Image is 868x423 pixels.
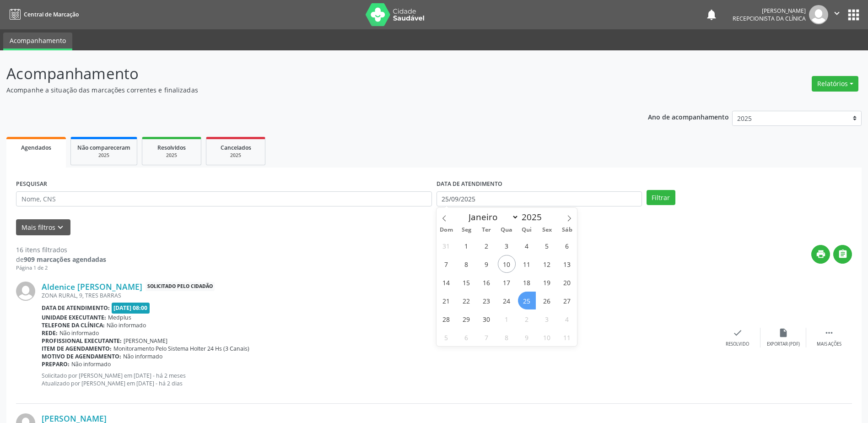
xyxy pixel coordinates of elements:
span: Outubro 10, 2025 [538,328,556,346]
span: Setembro 14, 2025 [437,273,455,291]
strong: 909 marcações agendadas [24,255,106,264]
span: Setembro 20, 2025 [558,273,576,291]
span: Setembro 9, 2025 [478,255,496,273]
span: Outubro 5, 2025 [437,328,455,346]
span: Setembro 15, 2025 [458,273,475,291]
span: Resolvidos [157,144,186,152]
a: Acompanhamento [3,33,72,50]
span: [DATE] 08:00 [112,303,150,313]
span: Setembro 5, 2025 [538,237,556,255]
span: Solicitado pelo cidadão [146,282,215,292]
span: Setembro 24, 2025 [498,292,516,309]
b: Motivo de agendamento: [42,352,121,360]
span: Outubro 11, 2025 [558,328,576,346]
span: Setembro 11, 2025 [518,255,536,273]
span: Setembro 29, 2025 [458,310,475,328]
span: Setembro 6, 2025 [558,237,576,255]
input: Selecione um intervalo [437,191,642,207]
i: print [816,249,826,259]
div: Exportar (PDF) [767,341,800,347]
button: Mais filtroskeyboard_arrow_down [16,219,70,235]
span: Setembro 3, 2025 [498,237,516,255]
span: Setembro 26, 2025 [538,292,556,309]
span: Qui [517,227,537,233]
b: Profissional executante: [42,337,122,345]
div: de [16,255,106,264]
button: notifications [705,8,718,21]
span: Sáb [557,227,577,233]
span: Setembro 16, 2025 [478,273,496,291]
span: Setembro 17, 2025 [498,273,516,291]
b: Item de agendamento: [42,345,112,352]
div: [PERSON_NAME] [733,7,806,15]
span: Setembro 19, 2025 [538,273,556,291]
div: Página 1 de 2 [16,264,106,272]
span: Setembro 2, 2025 [478,237,496,255]
p: Solicitado por [PERSON_NAME] em [DATE] - há 2 meses Atualizado por [PERSON_NAME] em [DATE] - há 2... [42,372,715,387]
span: Setembro 27, 2025 [558,292,576,309]
span: Setembro 10, 2025 [498,255,516,273]
span: Setembro 4, 2025 [518,237,536,255]
b: Preparo: [42,360,70,368]
p: Ano de acompanhamento [648,111,729,122]
span: Recepcionista da clínica [733,15,806,22]
button: Relatórios [812,76,858,92]
span: Outubro 9, 2025 [518,328,536,346]
p: Acompanhe a situação das marcações correntes e finalizadas [6,85,605,95]
div: ZONA RURAL, 9, TRES BARRAS [42,292,715,299]
a: Central de Marcação [6,7,79,22]
span: [PERSON_NAME] [124,337,167,345]
button: Filtrar [647,190,675,206]
span: Setembro 18, 2025 [518,273,536,291]
b: Rede: [42,329,58,337]
span: Setembro 22, 2025 [458,292,475,309]
span: Medplus [108,314,131,321]
span: Outubro 4, 2025 [558,310,576,328]
span: Outubro 2, 2025 [518,310,536,328]
a: Aldenice [PERSON_NAME] [42,282,142,292]
span: Não compareceram [77,144,130,152]
span: Setembro 12, 2025 [538,255,556,273]
span: Outubro 6, 2025 [458,328,475,346]
span: Qua [496,227,517,233]
button:  [833,245,852,264]
span: Agosto 31, 2025 [437,237,455,255]
span: Outubro 3, 2025 [538,310,556,328]
span: Outubro 7, 2025 [478,328,496,346]
span: Dom [437,227,457,233]
span: Outubro 8, 2025 [498,328,516,346]
span: Setembro 1, 2025 [458,237,475,255]
span: Setembro 13, 2025 [558,255,576,273]
p: Acompanhamento [6,62,605,85]
div: 2025 [77,152,130,159]
label: PESQUISAR [16,177,47,191]
span: Setembro 8, 2025 [458,255,475,273]
input: Nome, CNS [16,191,432,207]
span: Não informado [71,360,111,368]
div: Mais ações [817,341,841,347]
img: img [16,282,35,301]
span: Setembro 30, 2025 [478,310,496,328]
select: Month [464,211,519,223]
div: Resolvido [726,341,749,347]
span: Outubro 1, 2025 [498,310,516,328]
i: insert_drive_file [778,328,788,338]
span: Setembro 7, 2025 [437,255,455,273]
button: print [811,245,830,264]
span: Não informado [59,329,99,337]
div: 2025 [149,152,194,159]
img: img [809,5,828,24]
span: Monitoramento Pelo Sistema Holter 24 Hs (3 Canais) [113,345,249,352]
span: Sex [537,227,557,233]
span: Seg [456,227,476,233]
span: Setembro 21, 2025 [437,292,455,309]
div: 2025 [213,152,259,159]
span: Setembro 23, 2025 [478,292,496,309]
i: keyboard_arrow_down [55,222,65,233]
input: Year [519,211,549,223]
b: Unidade executante: [42,314,106,321]
span: Setembro 25, 2025 [518,292,536,309]
span: Agendados [21,144,51,152]
span: Não informado [123,352,162,360]
b: Data de atendimento: [42,304,110,312]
